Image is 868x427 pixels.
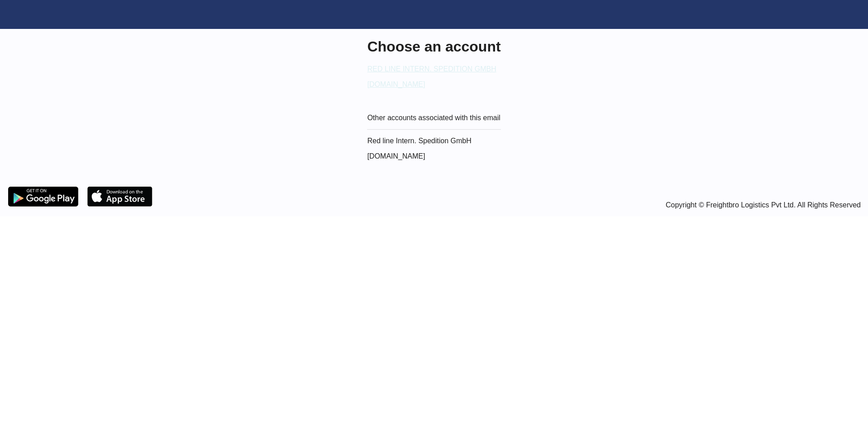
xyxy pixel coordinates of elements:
p: [DOMAIN_NAME] [367,80,500,89]
div: Copyright © Freightbro Logistics Pvt Ltd. All Rights Reserved [157,197,864,213]
p: [DOMAIN_NAME] [367,152,500,160]
img: google.png [7,186,79,207]
p: Other accounts associated with this email [367,114,500,122]
p: RED LINE INTERN. SPEDITION GMBH [367,65,500,73]
a: RED LINE INTERN. SPEDITION GMBH[DOMAIN_NAME] [367,65,500,107]
p: Red line Intern. Spedition GmbH [367,137,500,145]
h1: Choose an account [367,38,500,55]
md-icon: icon-chevron-right [367,96,378,107]
img: apple.png [86,186,153,207]
md-icon: icon-chevron-right [367,168,378,178]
